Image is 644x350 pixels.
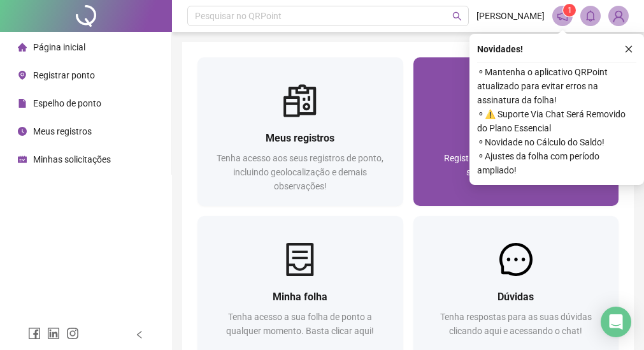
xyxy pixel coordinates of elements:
[476,9,545,23] span: [PERSON_NAME]
[266,132,334,144] span: Meus registros
[18,99,27,108] span: file
[444,153,588,177] span: Registre sua presença com rapidez e segurança clicando aqui!
[33,154,111,164] span: Minhas solicitações
[601,307,631,337] div: Open Intercom Messenger
[624,45,633,54] span: close
[563,4,576,17] sup: 1
[413,57,619,206] a: Registrar pontoRegistre sua presença com rapidez e segurança clicando aqui!
[47,327,60,340] span: linkedin
[18,43,27,52] span: home
[440,312,592,336] span: Tenha respostas para as suas dúvidas clicando aqui e acessando o chat!
[33,42,85,52] span: Página inicial
[226,312,374,336] span: Tenha acesso a sua folha de ponto a qualquer momento. Basta clicar aqui!
[477,135,636,149] span: ⚬ Novidade no Cálculo do Saldo!
[135,330,144,339] span: left
[452,11,462,21] span: search
[557,10,568,22] span: notification
[18,155,27,164] span: schedule
[497,291,534,303] span: Dúvidas
[197,57,403,206] a: Meus registrosTenha acesso aos seus registros de ponto, incluindo geolocalização e demais observa...
[273,291,327,303] span: Minha folha
[28,327,41,340] span: facebook
[609,6,628,26] img: 89611
[477,149,636,177] span: ⚬ Ajustes da folha com período ampliado!
[18,71,27,80] span: environment
[568,6,572,15] span: 1
[477,65,636,107] span: ⚬ Mantenha o aplicativo QRPoint atualizado para evitar erros na assinatura da folha!
[33,98,101,108] span: Espelho de ponto
[33,70,95,80] span: Registrar ponto
[477,107,636,135] span: ⚬ ⚠️ Suporte Via Chat Será Removido do Plano Essencial
[585,10,596,22] span: bell
[477,42,523,56] span: Novidades !
[18,127,27,136] span: clock-circle
[33,126,92,136] span: Meus registros
[66,327,79,340] span: instagram
[217,153,383,191] span: Tenha acesso aos seus registros de ponto, incluindo geolocalização e demais observações!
